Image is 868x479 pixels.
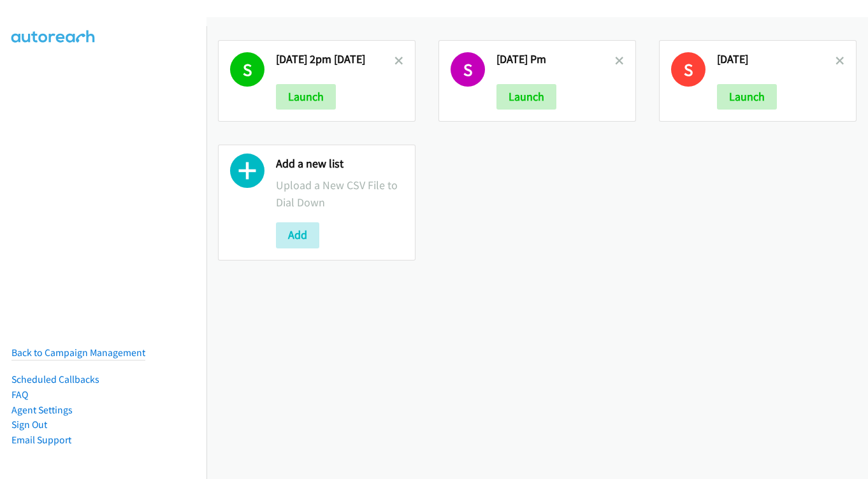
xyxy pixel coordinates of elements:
[717,84,777,110] button: Launch
[717,52,835,67] h2: [DATE]
[451,52,485,87] h1: S
[11,389,28,401] a: FAQ
[276,176,403,211] p: Upload a New CSV File to Dial Down
[276,157,403,171] h2: Add a new list
[230,52,264,87] h1: S
[11,347,145,359] a: Back to Campaign Management
[831,189,868,290] iframe: Resource Center
[11,404,73,416] a: Agent Settings
[496,52,615,67] h2: [DATE] Pm
[496,84,556,110] button: Launch
[671,52,705,87] h1: S
[11,373,99,385] a: Scheduled Callbacks
[760,424,858,469] iframe: Checklist
[276,52,394,67] h2: [DATE] 2pm [DATE]
[11,418,47,431] a: Sign Out
[276,84,336,110] button: Launch
[276,222,319,248] button: Add
[11,434,71,446] a: Email Support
